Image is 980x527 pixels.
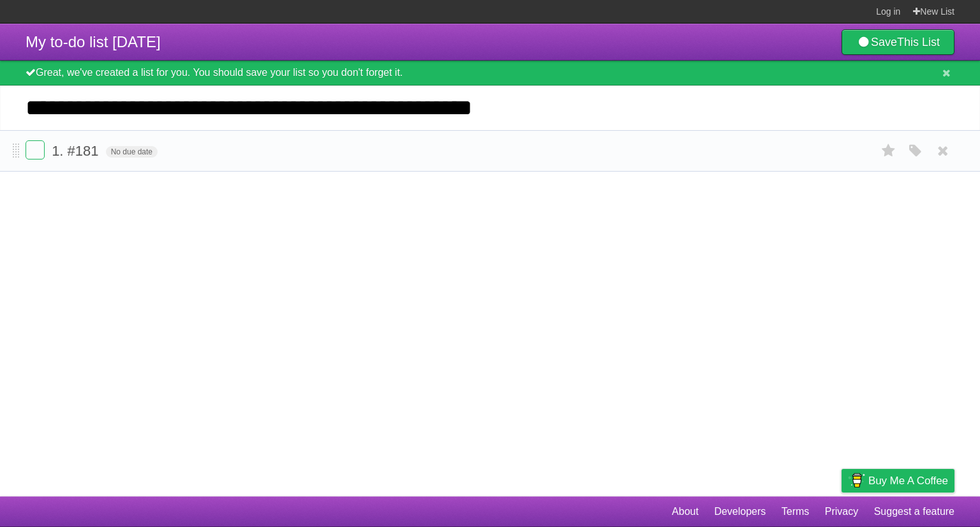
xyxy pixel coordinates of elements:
[842,29,954,55] a: SaveThis List
[897,36,940,48] b: This List
[842,469,954,493] a: Buy me a coffee
[868,470,948,492] span: Buy me a coffee
[106,146,158,158] span: No due date
[782,500,810,524] a: Terms
[672,500,699,524] a: About
[714,500,766,524] a: Developers
[874,500,954,524] a: Suggest a feature
[52,143,101,159] span: 1. #181
[825,500,858,524] a: Privacy
[848,470,865,491] img: Buy me a coffee
[26,33,161,50] span: My to-do list [DATE]
[26,140,45,160] label: Done
[877,140,901,161] label: Star task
